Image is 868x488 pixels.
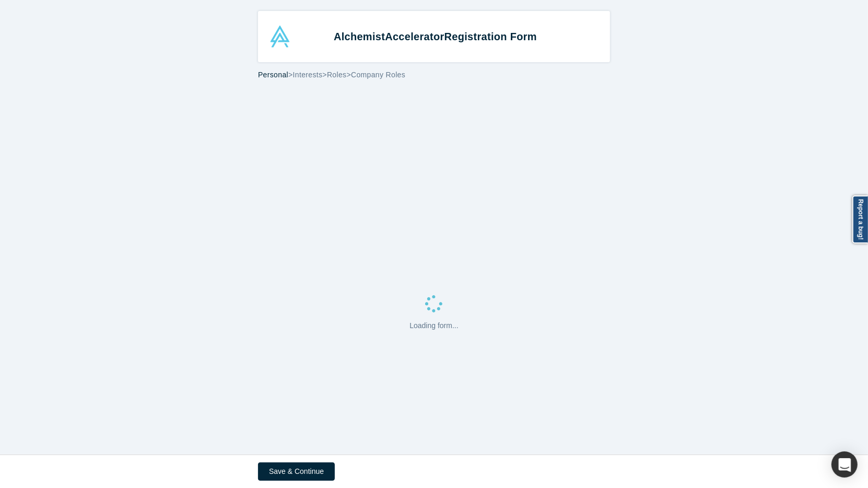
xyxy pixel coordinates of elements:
[351,71,405,79] span: Company Roles
[258,462,335,481] button: Save & Continue
[385,31,444,42] span: Accelerator
[327,71,347,79] span: Roles
[334,31,537,42] strong: Alchemist Registration Form
[852,195,868,243] a: Report a bug!
[293,71,323,79] span: Interests
[269,26,291,48] img: Alchemist Accelerator Logo
[409,320,458,331] p: Loading form...
[258,71,288,79] span: Personal
[258,69,610,80] div: > > >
